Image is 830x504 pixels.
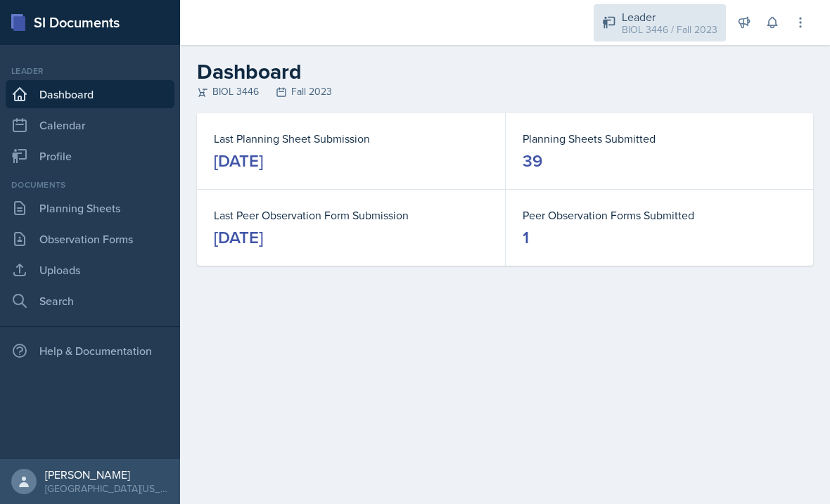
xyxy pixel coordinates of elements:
[214,207,488,224] dt: Last Peer Observation Form Submission
[214,150,263,172] div: [DATE]
[197,84,813,99] div: BIOL 3446 Fall 2023
[523,226,529,249] div: 1
[6,80,174,108] a: Dashboard
[214,130,488,147] dt: Last Planning Sheet Submission
[214,226,263,249] div: [DATE]
[6,337,174,365] div: Help & Documentation
[6,256,174,284] a: Uploads
[6,65,174,77] div: Leader
[45,467,169,482] div: [PERSON_NAME]
[622,8,717,25] div: Leader
[197,59,813,84] h2: Dashboard
[523,207,796,224] dt: Peer Observation Forms Submitted
[523,150,542,172] div: 39
[6,111,174,139] a: Calendar
[45,482,169,496] div: [GEOGRAPHIC_DATA][US_STATE]
[6,142,174,170] a: Profile
[622,22,717,37] div: BIOL 3446 / Fall 2023
[6,179,174,191] div: Documents
[6,225,174,253] a: Observation Forms
[523,130,796,147] dt: Planning Sheets Submitted
[6,194,174,222] a: Planning Sheets
[6,287,174,315] a: Search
